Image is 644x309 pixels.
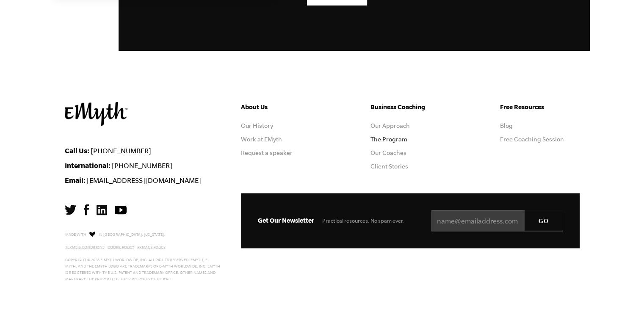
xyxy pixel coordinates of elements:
[241,102,321,112] h5: About Us
[91,146,151,154] a: [PHONE_NUMBER]
[370,102,450,112] h5: Business Coaching
[258,216,314,223] span: Get Our Newsletter
[89,231,95,237] img: Love
[65,161,111,169] strong: International:
[370,122,410,129] a: Our Approach
[115,205,127,214] img: YouTube
[65,245,105,249] a: Terms & Conditions
[65,230,221,282] p: Made with in [GEOGRAPHIC_DATA], [US_STATE]. Copyright © 2025 E-Myth Worldwide, Inc. All rights re...
[241,135,282,142] a: Work at EMyth
[370,163,408,169] a: Client Stories
[87,176,201,184] a: [EMAIL_ADDRESS][DOMAIN_NAME]
[500,135,564,142] a: Free Coaching Session
[500,102,580,112] h5: Free Resources
[65,176,86,184] strong: Email:
[602,268,644,309] iframe: Chat Widget
[525,210,563,230] input: GO
[322,217,404,223] span: Practical resources. No spam ever.
[500,122,513,129] a: Blog
[108,245,134,249] a: Cookie Policy
[241,149,293,156] a: Request a speaker
[65,146,89,154] strong: Call Us:
[241,122,273,129] a: Our History
[112,161,172,169] a: [PHONE_NUMBER]
[97,204,107,215] img: LinkedIn
[370,135,407,142] a: The Program
[65,102,127,126] img: EMyth
[65,204,76,215] img: Twitter
[431,210,563,231] input: name@emailaddress.com
[84,204,89,215] img: Facebook
[137,245,166,249] a: Privacy Policy
[370,149,406,156] a: Our Coaches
